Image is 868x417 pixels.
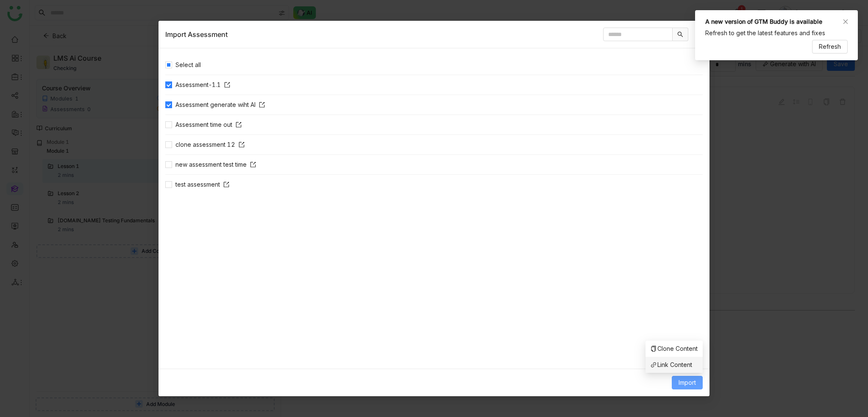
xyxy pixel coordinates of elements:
div: Refresh to get the latest features and fixes [705,28,825,38]
span: test assessment [172,180,233,189]
span: Link Content [651,360,692,369]
span: new assessment test time [172,160,259,169]
div: Import Assessment [165,29,228,40]
span: Assessment-1.1 [172,80,234,90]
button: Import [672,376,703,389]
span: clone assessment 12 [172,140,248,149]
span: Select all [172,60,204,70]
span: Assessment time out [172,120,245,129]
span: Assessment generate wiht AI [172,100,268,109]
span: Clone Content [651,344,698,353]
span: Import [679,378,696,387]
span: Refresh [819,42,841,51]
button: Refresh [812,40,848,53]
div: A new version of GTM Buddy is available [705,17,822,26]
button: Close [687,21,709,44]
